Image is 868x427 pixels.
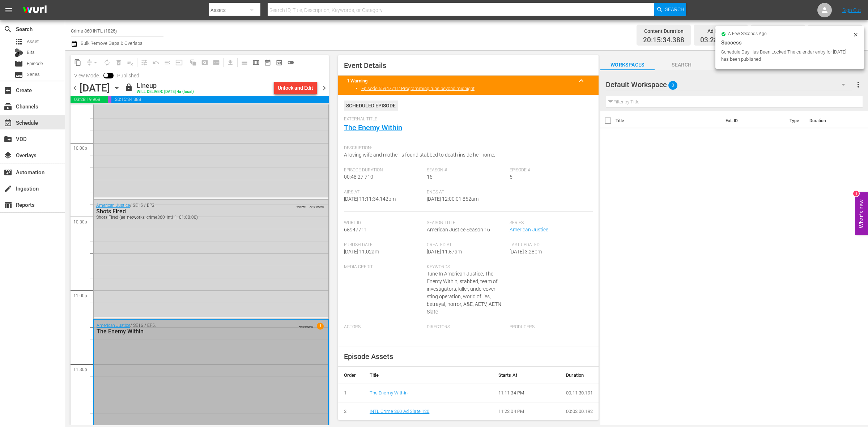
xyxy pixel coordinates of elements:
span: Reports [4,201,12,209]
span: Loop Content [101,57,113,68]
span: Download as CSV [222,55,236,69]
div: Unlock and Edit [278,81,313,94]
div: Bits [14,48,23,57]
td: 00:02:00.192 [560,402,599,421]
span: 20:15:34.388 [643,36,684,44]
a: American Justice [510,227,548,232]
div: WILL DELIVER: [DATE] 4a (local) [137,90,194,94]
div: Scheduled Episode [344,101,398,111]
span: Event Details [344,61,386,70]
span: content_copy [74,59,81,66]
span: [DATE] 12:00:01.852am [427,196,478,202]
span: chevron_left [71,84,80,93]
span: Actors [344,324,423,330]
span: 00:16:07.496 [108,96,111,103]
span: Create Search Block [199,57,210,68]
span: Published [114,73,143,78]
span: 1 [317,323,324,329]
span: Workspaces [600,60,655,69]
span: Episode Duration [344,167,423,173]
span: toggle_off [287,59,294,66]
span: Last Updated [510,242,589,248]
span: Media Credit [344,264,423,270]
div: The Enemy Within [97,328,288,335]
td: 1 [338,384,364,402]
span: Create [4,86,12,95]
span: [DATE] 11:11:34.142pm [344,196,396,202]
button: Open Feedback Widget [855,192,868,235]
span: VARIANT [297,202,306,208]
span: Bits [27,49,35,56]
span: Ingestion [4,184,12,193]
span: Update Metadata from Key Asset [173,57,185,68]
div: Schedule Day Has Been Locked The calendar entry for [DATE] has been published [721,48,851,63]
div: Default Workspace [606,74,852,95]
span: 0 [668,78,677,93]
a: Sign Out [842,7,861,13]
span: Wurl Id [344,220,423,226]
span: VOD [4,135,12,144]
span: Asset [14,37,23,46]
span: Season # [427,167,506,173]
a: American Justice [97,323,130,328]
span: Create Series Block [210,57,222,68]
div: / SE16 / EP5: [97,323,288,335]
span: External Title [344,116,589,122]
div: Shots Fired [96,208,289,215]
th: Starts At [493,367,561,384]
span: Search [655,60,709,69]
a: Episode 65947711: Programming runs beyond midnight [361,86,475,91]
a: INTL Crime 360 Ad Slate 120 [370,409,430,414]
span: preview_outlined [276,59,283,66]
span: keyboard_arrow_up [577,76,586,85]
span: 16 [427,174,433,180]
span: lock [124,83,133,92]
span: Airs At [344,189,423,195]
span: a few seconds ago [728,31,767,37]
button: Unlock and Edit [274,81,317,94]
div: Shots Fired (ae_networks_crime360_intl_1_01:00:00) [96,215,289,220]
span: date_range_outlined [264,59,271,66]
th: Title [364,367,493,384]
button: more_vert [854,76,863,93]
span: 00:48:27.710 [344,174,373,180]
td: 2 [338,402,364,421]
span: 20:15:34.388 [111,96,329,103]
span: 65947711 [344,227,367,232]
span: Keywords [427,264,506,270]
span: Episode [27,60,43,67]
th: Order [338,367,364,384]
a: The Enemy Within [344,123,402,132]
span: --- [427,331,431,337]
span: Series [510,220,589,226]
th: Duration [805,111,848,131]
span: Asset [27,38,39,45]
span: Publish Date [344,242,423,248]
span: calendar_view_week_outlined [252,59,260,66]
span: American Justice Season 16 [427,227,490,232]
span: Select an event to delete [113,57,124,68]
span: Revert to Primary Episode [150,57,162,68]
div: Lineup [137,82,194,90]
th: Type [785,111,805,131]
th: Title [616,111,722,131]
span: --- [344,271,348,277]
title: 1 Warning [347,78,573,84]
span: [DATE] 11:02am [344,249,379,255]
span: AUTO-LOOPED [299,322,313,328]
span: Season Title [427,220,506,226]
span: 5 [510,174,512,180]
div: Content Duration [643,26,684,36]
span: Episode Assets [344,352,393,361]
span: layers [4,151,12,160]
span: Customize Events [136,55,150,69]
a: American Justice [96,203,130,208]
span: Search [665,3,684,16]
td: 11:11:34 PM [493,384,561,402]
span: Created At [427,242,506,248]
th: Ext. ID [721,111,785,131]
span: A loving wife and mother is found stabbed to death inside her home. [344,152,495,158]
span: Tune In American Justice, The Enemy Within, stabbed, team of investigators, killer, undercover st... [427,271,501,315]
span: --- [510,331,514,337]
span: Series [14,71,23,79]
